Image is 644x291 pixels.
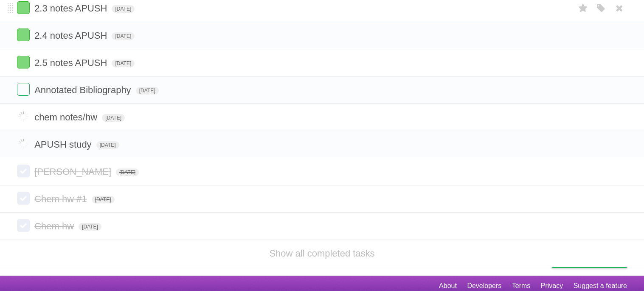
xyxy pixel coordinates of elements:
span: chem notes/hw [34,112,99,123]
span: [DATE] [136,87,159,94]
span: 2.4 notes APUSH [34,30,109,41]
span: [DATE] [102,114,125,122]
span: APUSH study [34,139,94,150]
label: Star task [575,1,591,15]
span: Chem hw [34,221,76,231]
span: [DATE] [116,168,139,176]
label: Done [17,83,30,96]
label: Done [17,29,30,41]
label: Done [17,219,30,232]
span: [DATE] [96,141,119,149]
span: Annotated Bibliography [34,85,133,95]
a: Show all completed tasks [269,248,374,259]
span: [DATE] [79,223,101,231]
label: Done [17,1,30,14]
span: [DATE] [112,32,135,40]
span: 2.5 notes APUSH [34,57,109,68]
span: [DATE] [92,196,115,203]
label: Done [17,110,30,123]
span: Buy me a coffee [570,253,623,268]
span: [DATE] [112,5,135,13]
label: Done [17,165,30,177]
label: Done [17,192,30,205]
label: Done [17,56,30,68]
span: Chem hw #1 [34,194,89,204]
span: 2.3 notes APUSH [34,3,109,14]
span: [DATE] [112,60,135,67]
label: Done [17,137,30,150]
span: [PERSON_NAME] [34,166,113,177]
